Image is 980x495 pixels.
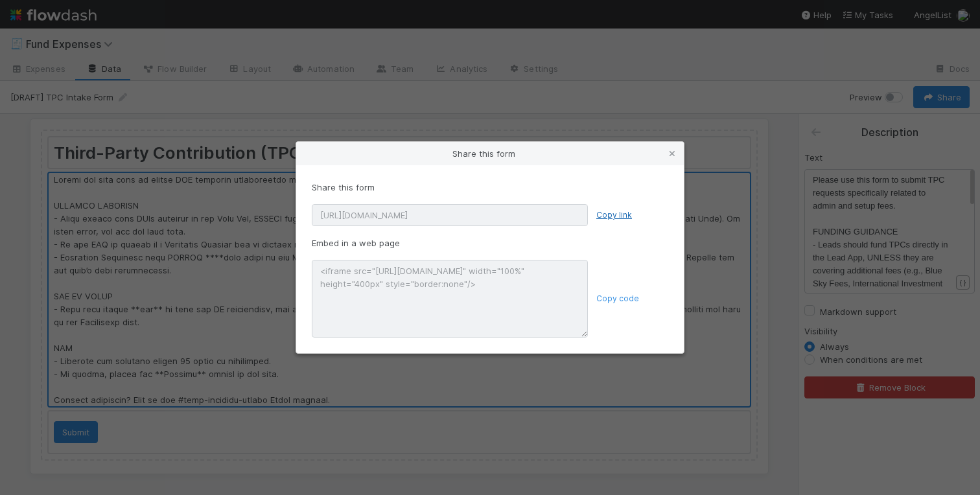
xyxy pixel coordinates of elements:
button: Copy link [590,206,638,224]
textarea: <iframe src="[URL][DOMAIN_NAME]" width="100%" height="400px" style="border:none"/> [312,260,588,338]
div: Share this form [296,142,684,165]
button: Copy code [590,290,645,308]
p: Embed in a web page [312,236,668,249]
p: Share this form [312,181,668,194]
